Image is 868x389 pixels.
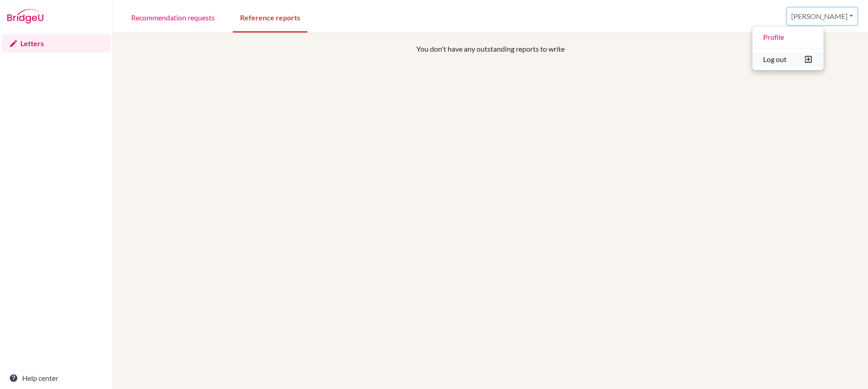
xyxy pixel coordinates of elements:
[192,43,789,54] p: You don't have any outstanding reports to write
[752,26,824,71] ul: [PERSON_NAME]
[752,30,824,44] a: Profile
[752,52,824,67] button: Log out
[787,8,857,25] button: [PERSON_NAME]
[124,1,222,33] a: Recommendation requests
[233,1,307,33] a: Reference reports
[2,34,111,53] a: Letters
[2,369,111,387] a: Help center
[7,9,43,24] img: Bridge-U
